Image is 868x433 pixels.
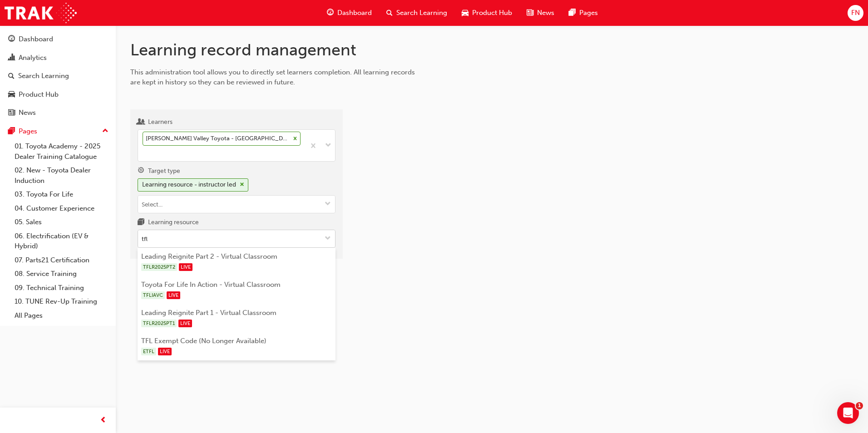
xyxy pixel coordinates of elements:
span: learningresource-icon [138,219,144,227]
input: Target typeLearning resource - instructor ledcross-icontoggle menu [138,196,335,213]
div: This administration tool allows you to directly set learners completion. All learning records are... [130,67,425,88]
a: Product Hub [4,86,112,103]
span: news-icon [527,7,533,19]
span: pages-icon [569,7,576,19]
button: toggle menu [321,230,335,247]
span: down-icon [325,235,331,243]
input: Learners[PERSON_NAME] Valley Toyota - [GEOGRAPHIC_DATA] [143,149,143,157]
span: TFLIAVC [141,291,165,299]
span: users-icon [138,118,144,127]
span: LIVE [158,348,172,355]
span: Search Learning [396,8,447,18]
span: LIVE [179,263,192,271]
span: ETFL [141,348,156,355]
li: Leading Reignite Part 1 - Virtual Classroom [138,304,335,332]
span: Product Hub [472,8,512,18]
div: Learning resource [148,218,199,227]
button: toggle menu [321,196,335,213]
a: guage-iconDashboard [320,4,379,22]
span: news-icon [8,109,15,117]
li: TFL Exempt Code (No Longer Available) [138,332,335,360]
a: 08. Service Training [11,267,112,281]
input: Learning resourcetoggle menu [138,230,335,247]
button: DashboardAnalyticsSearch LearningProduct HubNews [4,29,112,123]
a: pages-iconPages [562,4,605,22]
span: target-icon [138,167,144,175]
span: Dashboard [337,8,372,18]
a: 09. Technical Training [11,281,112,295]
button: Pages [4,123,112,140]
a: 06. Electrification (EV & Hybrid) [11,229,112,253]
div: Analytics [19,53,47,63]
button: FN [848,5,863,21]
a: All Pages [11,309,112,323]
span: prev-icon [100,415,107,426]
span: LIVE [178,320,192,327]
h1: Learning record management [130,40,853,60]
span: down-icon [325,201,331,208]
span: chart-icon [8,54,15,62]
li: Leading Reignite Part 2 - Virtual Classroom [138,248,335,276]
div: Dashboard [19,34,53,44]
span: guage-icon [327,7,334,19]
span: guage-icon [8,35,15,44]
a: 05. Sales [11,215,112,229]
a: 07. Parts21 Certification [11,253,112,267]
li: Toyota For Life In Action - Virtual Classroom [138,276,335,304]
span: up-icon [102,125,108,137]
div: Pages [19,126,37,137]
div: Learning resource - instructor led [142,180,236,190]
span: TFLR2025PT1 [141,320,177,327]
a: Search Learning [4,68,112,84]
div: Product Hub [19,89,59,100]
div: [PERSON_NAME] Valley Toyota - [GEOGRAPHIC_DATA] [143,132,290,145]
span: search-icon [386,7,393,19]
span: car-icon [8,91,15,99]
div: Learners [148,118,173,127]
a: 01. Toyota Academy - 2025 Dealer Training Catalogue [11,139,112,163]
span: car-icon [462,7,469,19]
a: 02. New - Toyota Dealer Induction [11,163,112,187]
span: cross-icon [240,182,244,187]
img: Trak [5,3,77,23]
span: 1 [856,402,863,409]
a: 03. Toyota For Life [11,187,112,202]
div: Target type [148,167,180,176]
span: Pages [579,8,598,18]
a: Analytics [4,49,112,66]
div: News [19,108,36,118]
span: LIVE [167,291,180,299]
span: TFLR2025PT2 [141,263,177,271]
a: news-iconNews [519,4,562,22]
span: pages-icon [8,128,15,136]
a: car-iconProduct Hub [454,4,519,22]
a: 04. Customer Experience [11,202,112,216]
a: Dashboard [4,31,112,48]
iframe: Intercom live chat [837,402,859,424]
a: News [4,104,112,121]
a: 10. TUNE Rev-Up Training [11,295,112,309]
a: search-iconSearch Learning [379,4,454,22]
span: FN [851,8,860,18]
span: down-icon [325,140,331,152]
div: Search Learning [18,71,69,81]
span: search-icon [8,72,15,80]
span: News [537,8,554,18]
